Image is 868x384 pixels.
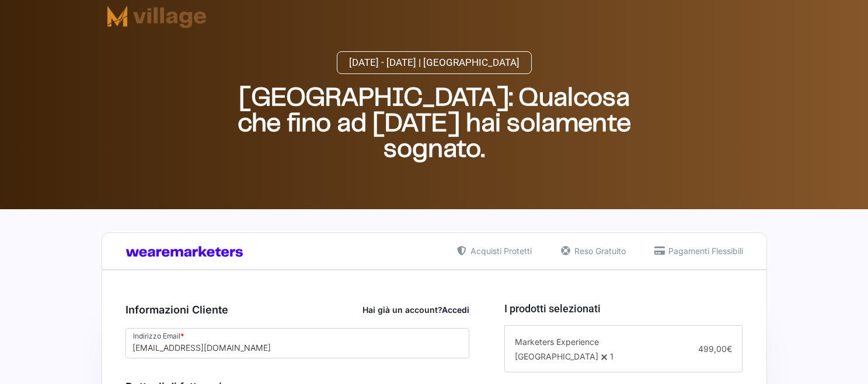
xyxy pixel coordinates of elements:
h2: [GEOGRAPHIC_DATA]: Qualcosa che fino ad [DATE] hai solamente sognato. [224,86,644,163]
span: Acquisti Protetti [468,245,532,257]
h3: I prodotti selezionati [504,301,742,316]
span: 1 [610,351,613,361]
span: € [727,344,732,354]
a: [DATE] - [DATE] | [GEOGRAPHIC_DATA] [337,51,532,74]
span: Marketers Experience [GEOGRAPHIC_DATA] [515,337,599,361]
a: Accedi [442,305,469,315]
input: Indirizzo Email * [126,328,470,358]
h3: Informazioni Cliente [126,302,470,318]
span: Pagamenti Flessibili [665,245,743,257]
span: 499,00 [698,344,732,354]
span: Reso Gratuito [571,245,626,257]
span: [DATE] - [DATE] | [GEOGRAPHIC_DATA] [349,58,520,68]
div: Hai già un account? [362,304,469,316]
